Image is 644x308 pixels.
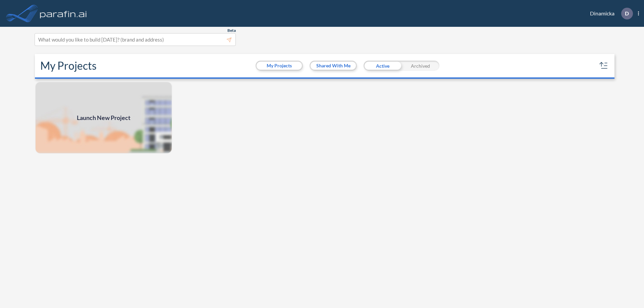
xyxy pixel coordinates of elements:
[35,81,172,154] a: Launch New Project
[77,113,130,122] span: Launch New Project
[227,28,236,33] span: Beta
[364,61,401,71] div: Active
[598,60,609,71] button: sort
[401,61,439,71] div: Archived
[311,62,356,70] button: Shared With Me
[257,62,302,70] button: My Projects
[35,81,172,154] img: add
[625,10,629,16] p: D
[39,7,88,20] img: logo
[40,59,97,72] h2: My Projects
[580,8,639,19] div: Dinamicka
